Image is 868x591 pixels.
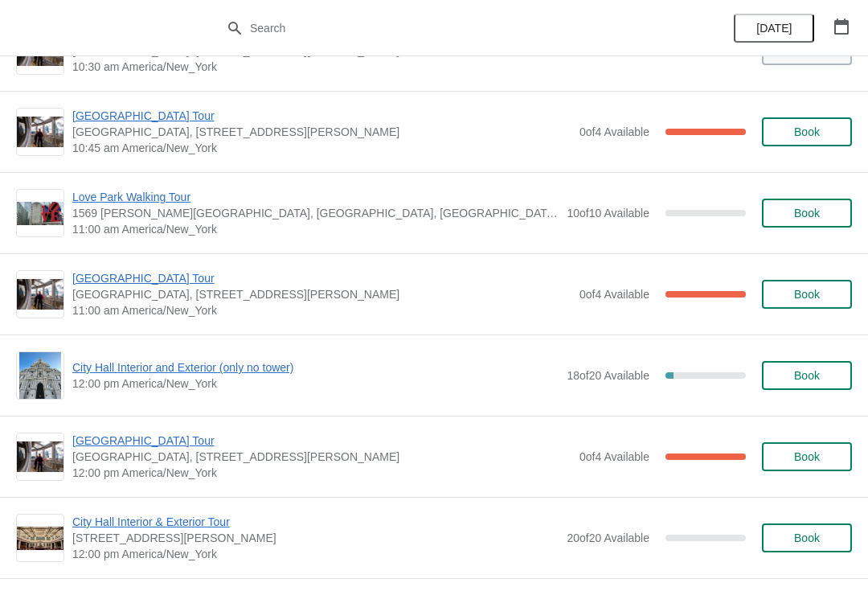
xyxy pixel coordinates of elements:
[72,433,571,449] span: [GEOGRAPHIC_DATA] Tour
[72,449,571,465] span: [GEOGRAPHIC_DATA], [STREET_ADDRESS][PERSON_NAME]
[567,369,649,382] span: 18 of 20 Available
[72,465,571,481] span: 12:00 pm America/New_York
[579,450,649,463] span: 0 of 4 Available
[794,531,820,544] span: Book
[72,108,571,124] span: [GEOGRAPHIC_DATA] Tour
[762,361,852,390] button: Book
[762,523,852,552] button: Book
[17,527,63,550] img: City Hall Interior & Exterior Tour | 1400 John F Kennedy Boulevard, Suite 121, Philadelphia, PA, ...
[72,359,559,376] span: City Hall Interior and Exterior (only no tower)
[19,352,62,399] img: City Hall Interior and Exterior (only no tower) | | 12:00 pm America/New_York
[579,288,649,301] span: 0 of 4 Available
[794,369,820,382] span: Book
[72,124,571,140] span: [GEOGRAPHIC_DATA], [STREET_ADDRESS][PERSON_NAME]
[72,59,571,75] span: 10:30 am America/New_York
[72,140,571,156] span: 10:45 am America/New_York
[762,199,852,228] button: Book
[72,205,559,221] span: 1569 [PERSON_NAME][GEOGRAPHIC_DATA], [GEOGRAPHIC_DATA], [GEOGRAPHIC_DATA], [GEOGRAPHIC_DATA]
[734,14,814,43] button: [DATE]
[756,22,792,35] span: [DATE]
[17,117,63,148] img: City Hall Tower Tour | City Hall Visitor Center, 1400 John F Kennedy Boulevard Suite 121, Philade...
[72,546,559,562] span: 12:00 pm America/New_York
[794,450,820,463] span: Book
[762,280,852,309] button: Book
[72,302,571,318] span: 11:00 am America/New_York
[579,125,649,138] span: 0 of 4 Available
[72,189,559,205] span: Love Park Walking Tour
[249,14,651,43] input: Search
[17,441,63,473] img: City Hall Tower Tour | City Hall Visitor Center, 1400 John F Kennedy Boulevard Suite 121, Philade...
[72,530,559,546] span: [STREET_ADDRESS][PERSON_NAME]
[794,288,820,301] span: Book
[762,442,852,471] button: Book
[794,207,820,220] span: Book
[762,117,852,146] button: Book
[17,202,63,225] img: Love Park Walking Tour | 1569 John F Kennedy Boulevard, Philadelphia, PA, USA | 11:00 am America/...
[72,221,559,237] span: 11:00 am America/New_York
[72,286,571,302] span: [GEOGRAPHIC_DATA], [STREET_ADDRESS][PERSON_NAME]
[72,270,571,286] span: [GEOGRAPHIC_DATA] Tour
[72,376,559,392] span: 12:00 pm America/New_York
[567,531,649,544] span: 20 of 20 Available
[72,514,559,530] span: City Hall Interior & Exterior Tour
[17,279,63,310] img: City Hall Tower Tour | City Hall Visitor Center, 1400 John F Kennedy Boulevard Suite 121, Philade...
[794,125,820,138] span: Book
[567,207,649,220] span: 10 of 10 Available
